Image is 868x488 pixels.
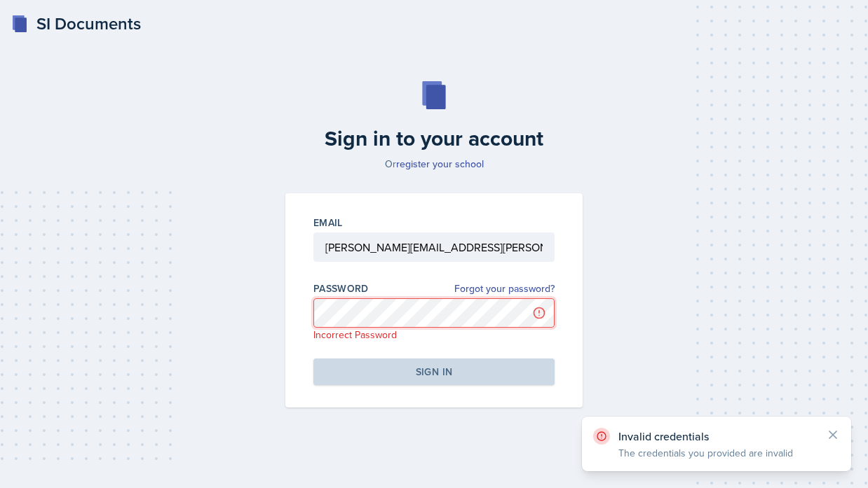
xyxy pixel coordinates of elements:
[618,446,815,460] p: The credentials you provided are invalid
[277,126,591,151] h2: Sign in to your account
[416,365,452,379] div: Sign in
[277,157,591,171] p: Or
[313,232,555,262] input: Email
[11,11,141,36] a: SI Documents
[313,281,369,295] label: Password
[454,281,555,296] a: Forgot your password?
[618,429,815,443] p: Invalid credentials
[313,328,555,342] p: Incorrect Password
[313,358,555,385] button: Sign in
[396,157,484,171] a: register your school
[313,216,343,230] label: Email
